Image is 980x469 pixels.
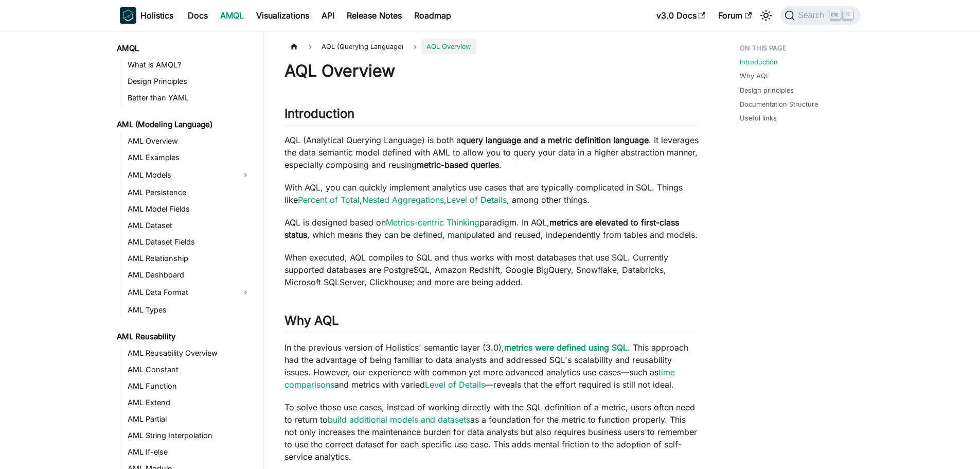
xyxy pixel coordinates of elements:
span: Search [795,11,830,20]
h2: Introduction [284,106,699,126]
nav: Docs sidebar [110,31,264,469]
p: To solve those use cases, instead of working directly with the SQL definition of a metric, users ... [284,401,699,463]
a: Home page [284,39,304,54]
a: Design principles [740,85,794,95]
p: With AQL, you can quickly implement analytics use cases that are typically complicated in SQL. Th... [284,181,699,206]
a: Level of Details [447,195,507,205]
a: AML Dashboard [124,268,255,282]
p: AQL (Analytical Querying Language) is both a . It leverages the data semantic model defined with ... [284,134,699,171]
a: What is AMQL? [124,58,255,72]
a: Design Principles [124,74,255,89]
a: AML Data Format [124,284,236,301]
a: AMQL [114,41,255,56]
button: Expand sidebar category 'AML Models' [236,167,255,183]
a: Percent of Total [298,195,360,205]
a: AML Examples [124,150,255,165]
b: Holistics [140,9,173,22]
span: AQL Overview [421,39,476,54]
a: time comparisons [284,367,675,390]
a: build additional models and datasets [328,414,470,425]
a: AML Function [124,379,255,393]
button: Switch between dark and light mode (currently light mode) [758,7,774,24]
a: AML (Modeling Language) [114,117,255,132]
kbd: K [843,10,853,20]
a: AML Dataset Fields [124,235,255,249]
a: Roadmap [408,7,457,24]
p: In the previous version of Holistics' semantic layer (3.0), . This approach had the advantage of ... [284,341,699,391]
a: AML Model Fields [124,202,255,216]
a: Docs [182,7,214,24]
a: AML If-else [124,445,255,459]
strong: metric-based queries [417,160,499,170]
a: AML Reusability Overview [124,346,255,360]
a: AML Persistence [124,185,255,200]
span: AQL (Querying Language) [316,39,409,54]
a: Forum [712,7,758,24]
a: AML Extend [124,395,255,410]
a: Introduction [740,57,778,67]
a: AML Partial [124,412,255,426]
a: HolisticsHolistics [120,7,173,24]
a: Metrics-centric Thinking [386,217,479,228]
a: metrics were defined using SQL [504,342,628,353]
a: AMQL [214,7,250,24]
a: Useful links [740,113,777,123]
a: AML String Interpolation [124,428,255,443]
h2: Why AQL [284,313,699,333]
h1: AQL Overview [284,61,699,81]
a: Better than YAML [124,91,255,105]
a: AML Overview [124,134,255,148]
nav: Breadcrumbs [284,39,699,54]
a: Visualizations [250,7,315,24]
a: v3.0 Docs [650,7,712,24]
p: AQL is designed based on paradigm. In AQL, , which means they can be defined, manipulated and reu... [284,216,699,241]
a: AML Relationship [124,251,255,266]
a: AML Reusability [114,329,255,344]
a: Nested Aggregations [362,195,444,205]
a: Release Notes [341,7,408,24]
a: API [315,7,341,24]
a: AML Constant [124,362,255,377]
button: Expand sidebar category 'AML Data Format' [236,284,255,301]
a: AML Models [124,167,236,183]
a: Why AQL [740,71,770,81]
a: Level of Details [425,379,485,390]
strong: query language and a metric definition language [461,135,649,145]
a: AML Dataset [124,218,255,233]
p: When executed, AQL compiles to SQL and thus works with most databases that use SQL. Currently sup... [284,251,699,288]
button: Search (Ctrl+K) [780,6,860,25]
img: Holistics [120,7,136,24]
a: AML Types [124,303,255,317]
a: Documentation Structure [740,99,818,109]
